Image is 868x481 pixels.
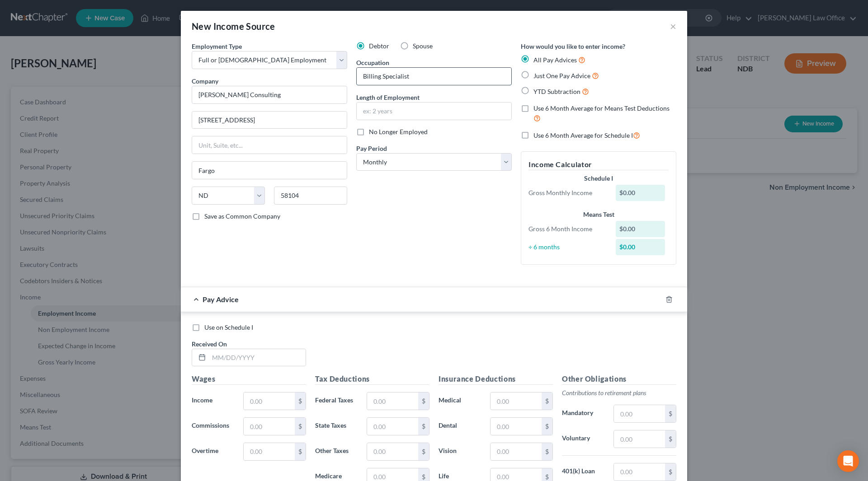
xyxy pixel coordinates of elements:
span: Use 6 Month Average for Means Test Deductions [533,104,670,112]
label: 401(k) Loan [557,463,609,481]
input: 0.00 [614,463,665,481]
input: 0.00 [244,418,295,435]
div: $ [542,392,552,410]
div: $ [665,430,676,448]
h5: Tax Deductions [315,374,429,385]
div: Open Intercom Messenger [837,450,859,472]
input: Unit, Suite, etc... [192,136,347,154]
input: 0.00 [491,392,542,410]
div: Gross 6 Month Income [524,224,611,233]
label: Overtime [187,443,239,461]
h5: Other Obligations [562,374,676,385]
input: ex: 2 years [357,103,511,120]
label: Occupation [356,58,389,67]
div: $ [295,418,306,435]
span: All Pay Advices [533,56,577,64]
label: Other Taxes [311,443,362,461]
input: 0.00 [367,418,418,435]
div: Schedule I [528,174,669,183]
div: $ [665,405,676,422]
div: ÷ 6 months [524,243,611,252]
label: Voluntary [557,430,609,448]
input: 0.00 [244,443,295,460]
label: Commissions [187,417,239,435]
p: Contributions to retirement plans [562,388,676,397]
div: New Income Source [192,20,275,33]
div: $ [418,443,429,460]
input: Enter address... [192,112,347,129]
input: 0.00 [614,430,665,448]
input: Search company by name... [192,86,347,104]
h5: Insurance Deductions [439,374,553,385]
input: Enter zip... [274,187,347,205]
div: $0.00 [616,185,665,201]
div: $ [418,418,429,435]
span: Save as Common Company [204,212,280,220]
div: $ [665,463,676,481]
div: Gross Monthly Income [524,188,611,197]
span: No Longer Employed [369,128,428,135]
span: Received On [192,340,227,348]
div: $0.00 [616,221,665,237]
div: $ [418,392,429,410]
label: How would you like to enter income? [521,42,625,51]
div: $ [542,443,552,460]
label: Medical [434,392,486,410]
span: Use 6 Month Average for Schedule I [533,131,633,139]
label: State Taxes [311,417,362,435]
div: $ [542,418,552,435]
span: YTD Subtraction [533,88,580,95]
input: 0.00 [614,405,665,422]
input: MM/DD/YYYY [209,349,306,366]
label: Vision [434,443,486,461]
input: 0.00 [367,392,418,410]
div: Means Test [528,210,669,219]
input: 0.00 [491,443,542,460]
span: Just One Pay Advice [533,72,590,79]
label: Mandatory [557,405,609,423]
span: Debtor [369,42,389,50]
input: 0.00 [367,443,418,460]
input: Enter city... [192,162,347,179]
div: $0.00 [616,239,665,255]
label: Dental [434,417,486,435]
span: Employment Type [192,42,242,50]
span: Company [192,77,218,85]
input: 0.00 [244,392,295,410]
div: $ [295,443,306,460]
input: -- [357,68,511,85]
label: Length of Employment [356,93,420,102]
span: Pay Advice [203,295,239,304]
span: Use on Schedule I [204,323,253,331]
input: 0.00 [491,418,542,435]
span: Spouse [413,42,433,50]
span: Income [192,396,212,404]
button: × [670,21,676,32]
h5: Wages [192,374,306,385]
span: Pay Period [356,145,387,152]
div: $ [295,392,306,410]
label: Federal Taxes [311,392,362,410]
h5: Income Calculator [528,159,669,170]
